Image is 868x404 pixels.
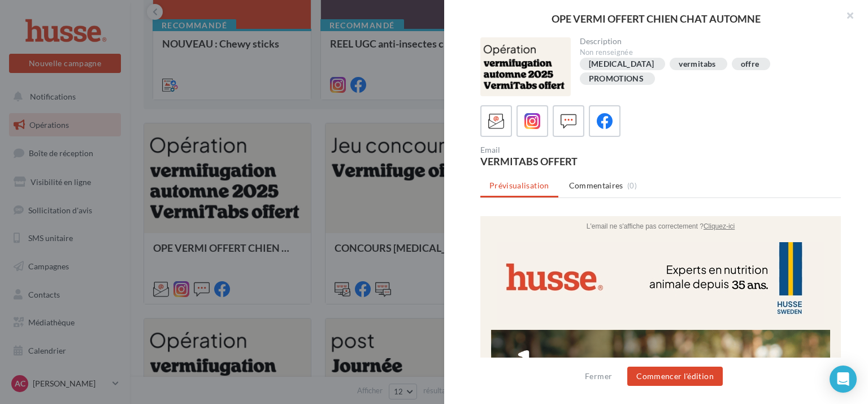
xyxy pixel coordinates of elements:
div: Description [580,37,832,45]
div: PROMOTIONS [589,75,644,83]
span: Commentaires [569,180,623,191]
button: Fermer [580,369,617,383]
button: Commencer l'édition [627,367,723,386]
span: L'email ne s'affiche pas correctement ? [106,6,223,14]
span: (0) [627,181,637,190]
div: VERMITABS OFFERT [480,156,656,166]
img: news_vermi30.png [11,114,350,380]
div: Open Intercom Messenger [830,366,857,393]
div: [MEDICAL_DATA] [589,60,654,68]
div: offre [741,60,759,68]
div: OPE VERMI OFFERT CHIEN CHAT AUTOMNE [462,14,850,24]
a: Cliquez-ici [223,6,254,14]
div: vermitabs [679,60,715,68]
div: Non renseignée [580,48,832,58]
div: Email [480,146,656,154]
img: Experts_en_nutrition_animale.jpg [16,26,344,108]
